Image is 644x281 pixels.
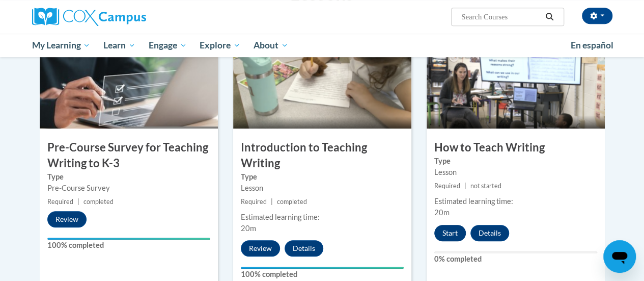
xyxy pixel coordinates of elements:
span: | [464,182,466,190]
button: Details [285,240,323,257]
div: Estimated learning time: [241,212,404,223]
div: Your progress [47,238,210,240]
input: Search Courses [460,11,542,23]
label: 100% completed [241,269,404,280]
a: Cox Campus [32,8,215,26]
span: not started [470,182,501,190]
span: Explore [200,39,240,52]
a: Explore [193,34,247,57]
label: Type [241,171,404,183]
span: My Learning [32,39,90,52]
a: About [247,34,295,57]
button: Account Settings [582,8,612,24]
a: Engage [142,34,193,57]
span: completed [83,198,114,206]
span: | [271,198,273,206]
label: 100% completed [47,240,210,251]
span: Required [434,182,460,190]
div: Lesson [434,167,597,178]
span: About [254,39,288,52]
span: 20m [241,224,256,233]
label: Type [434,156,597,167]
iframe: Button to launch messaging window [603,240,636,273]
button: Start [434,225,466,241]
span: En español [571,40,613,50]
div: Pre-Course Survey [47,183,210,194]
a: Learn [97,34,142,57]
button: Review [47,211,87,227]
button: Search [542,11,557,23]
label: Type [47,171,210,183]
h3: Introduction to Teaching Writing [233,140,411,171]
span: | [77,198,79,206]
span: Engage [149,39,187,52]
div: Lesson [241,183,404,194]
img: Cox Campus [32,8,146,26]
div: Your progress [241,267,404,269]
div: Estimated learning time: [434,196,597,207]
span: completed [277,198,307,206]
h3: Pre-Course Survey for Teaching Writing to K-3 [40,140,218,171]
span: Required [47,198,73,206]
h3: How to Teach Writing [427,140,605,156]
img: Course Image [427,27,605,129]
button: Review [241,240,280,257]
a: My Learning [25,34,97,57]
a: En español [564,35,620,56]
button: Details [470,225,509,241]
span: Learn [103,39,135,52]
label: 0% completed [434,253,597,265]
span: Required [241,198,267,206]
div: Main menu [24,34,620,57]
img: Course Image [233,27,411,129]
img: Course Image [40,27,218,129]
span: 20m [434,208,450,217]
